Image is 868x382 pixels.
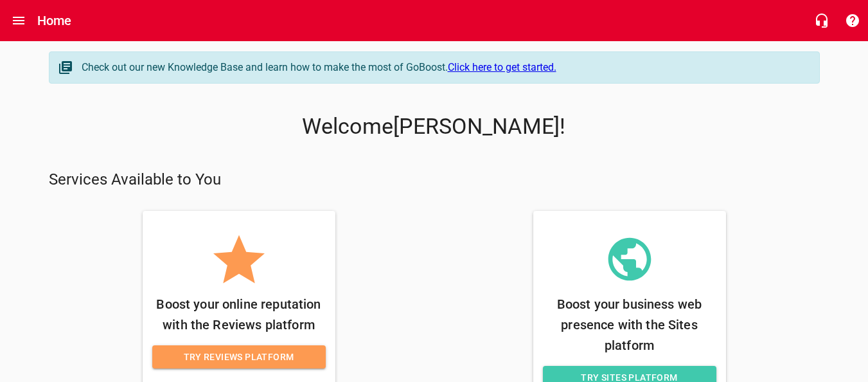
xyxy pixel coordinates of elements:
[82,60,806,75] div: Check out our new Knowledge Base and learn how to make the most of GoBoost.
[806,5,837,36] button: Live Chat
[543,294,716,356] p: Boost your business web presence with the Sites platform
[152,345,326,369] a: Try Reviews Platform
[163,349,315,365] span: Try Reviews Platform
[152,294,326,335] p: Boost your online reputation with the Reviews platform
[448,61,556,73] a: Click here to get started.
[837,5,868,36] button: Support Portal
[37,10,72,31] h6: Home
[49,170,820,190] p: Services Available to You
[49,114,820,140] p: Welcome [PERSON_NAME] !
[3,5,34,36] button: Open drawer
